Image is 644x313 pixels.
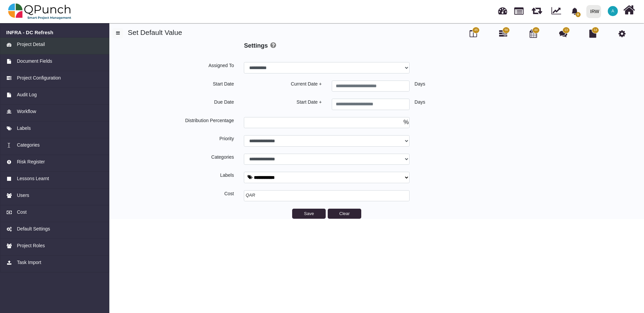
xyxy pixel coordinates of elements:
[499,32,507,38] a: 56
[17,142,40,149] span: Categories
[6,30,103,36] a: INFRA - DC Refresh
[17,74,61,82] span: Project Configuration
[532,3,542,14] span: Releases
[244,42,276,49] b: Settings
[590,6,599,17] div: IRW
[17,91,37,98] span: Audit Log
[107,135,239,147] div: Priority
[17,242,45,249] span: Project Roles
[17,192,29,199] span: Users
[270,42,276,49] i: Default settings
[504,28,508,33] span: 56
[17,41,45,48] span: Project Detail
[589,30,596,38] i: Document Library
[534,28,538,33] span: 44
[569,5,581,17] div: Notification
[17,225,50,232] span: Default Settings
[17,108,36,115] span: Workflow
[583,0,604,22] a: IRW
[107,99,634,110] div: Days
[239,81,327,92] div: Current Date +
[8,1,71,21] img: qpunch-sp.fa6292f.png
[107,81,239,92] div: Start Date
[474,28,478,33] span: 45
[239,99,327,110] div: Start Date +
[17,175,49,182] span: Lessons Learnt
[17,158,45,165] span: Risk Register
[17,209,26,216] span: Cost
[107,81,634,92] div: Days
[571,8,578,15] svg: bell fill
[499,30,507,38] i: Gantt
[292,209,326,219] button: Save
[530,30,537,38] i: Calendar
[576,12,581,17] span: 0
[608,6,618,16] span: Abdul.p
[107,172,239,183] div: Labels
[514,4,524,15] span: Projects
[107,117,239,128] div: Distribution Percentage
[107,99,239,110] div: Due Date
[565,28,568,33] span: 13
[328,209,361,219] button: Clear
[107,62,239,73] div: Assigned To
[107,154,239,165] div: Categories
[559,30,567,38] i: Punch Discussion
[17,58,52,65] span: Document Fields
[17,259,41,266] span: Task Import
[470,30,477,38] i: Board
[404,119,409,125] span: %
[498,4,507,14] span: Dashboard
[567,0,584,21] a: bell fill0
[611,9,614,13] span: A
[107,190,239,202] div: Cost
[623,4,635,16] i: Home
[112,28,639,37] h4: Set Default Value
[604,0,622,22] a: A
[548,0,567,22] div: Dynamic Report
[594,28,597,33] span: 14
[17,125,31,132] span: Labels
